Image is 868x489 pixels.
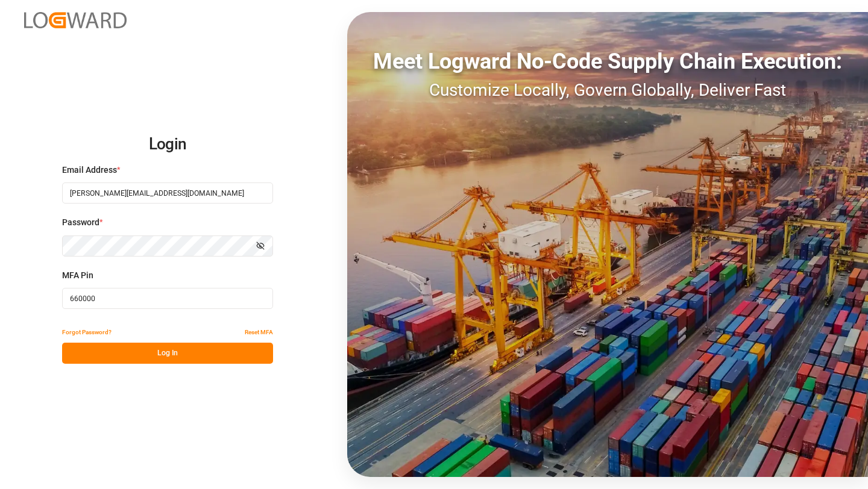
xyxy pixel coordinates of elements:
input: Enter your email [62,182,273,204]
div: Customize Locally, Govern Globally, Deliver Fast [347,78,868,103]
button: Log In [62,343,273,364]
span: Email Address [62,164,117,176]
button: Reset MFA [245,322,273,343]
span: MFA Pin [62,269,93,282]
button: Forgot Password? [62,322,112,343]
h2: Login [62,125,273,164]
img: Logward_new_orange.png [24,12,127,28]
span: Password [62,216,99,229]
div: Meet Logward No-Code Supply Chain Execution: [347,45,868,78]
